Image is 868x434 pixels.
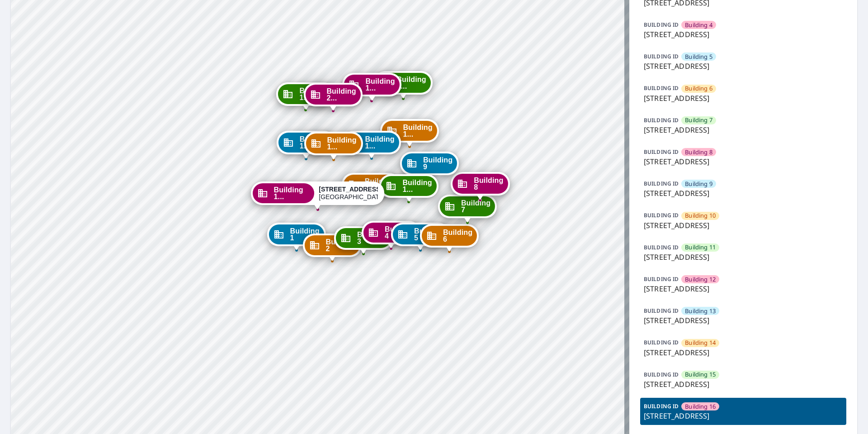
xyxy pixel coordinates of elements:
span: Building 1... [300,136,329,149]
span: Building 13 [685,307,716,315]
p: BUILDING ID [644,116,679,124]
div: Dropped pin, building Building 7, Commercial property, 1152 Chelsea Drive Lake Zurich, IL 60047 [438,195,497,223]
span: Building 9 [685,180,712,188]
p: [STREET_ADDRESS] [644,61,843,72]
span: Building 1... [327,137,356,150]
div: Dropped pin, building Building 20, Commercial property, 1152 Chelsea Drive Lake Zurich, IL 60047 [303,83,362,111]
span: Building 12 [685,275,716,284]
div: Dropped pin, building Building 12, Commercial property, 1152 Chelsea Drive Lake Zurich, IL 60047 [342,73,401,101]
span: Building 1... [365,178,394,191]
p: [STREET_ADDRESS] [644,220,843,231]
div: Dropped pin, building Building 9, Commercial property, 1152 Chelsea Drive Lake Zurich, IL 60047 [400,152,459,180]
span: Building 14 [685,339,716,347]
div: Dropped pin, building Building 14, Commercial property, 1152 Chelsea Drive Lake Zurich, IL 60047 [342,173,401,201]
div: Dropped pin, building Building 6, Commercial property, 1152 Chelsea Drive Lake Zurich, IL 60047 [420,224,479,252]
strong: [STREET_ADDRESS] [319,186,382,193]
p: [STREET_ADDRESS] [644,29,843,40]
div: Dropped pin, building Building 10, Commercial property, 1152 Chelsea Drive Lake Zurich, IL 60047 [380,119,439,147]
p: BUILDING ID [644,52,679,60]
p: [STREET_ADDRESS] [644,188,843,199]
span: Building 1... [396,76,426,90]
span: Building 6 [685,84,712,93]
span: Building 1... [365,78,395,91]
span: Building 9 [423,157,453,170]
p: BUILDING ID [644,275,679,283]
p: BUILDING ID [644,402,679,410]
span: Building 1... [365,136,394,149]
p: [STREET_ADDRESS] [644,315,843,326]
div: Dropped pin, building Building 13, Commercial property, 1152 Chelsea Drive Lake Zurich, IL 60047 [342,131,401,159]
div: Dropped pin, building Building 19, Commercial property, 1152 Chelsea Drive Lake Zurich, IL 60047 [276,82,335,110]
p: BUILDING ID [644,180,679,187]
span: Building 7 [461,200,491,213]
div: Dropped pin, building Building 11, Commercial property, 1152 Chelsea Drive Lake Zurich, IL 60047 [373,71,432,99]
p: [STREET_ADDRESS] [644,124,843,135]
span: Building 4 [685,21,712,29]
p: [STREET_ADDRESS] [644,93,843,104]
span: Building 7 [685,116,712,124]
div: Dropped pin, building Building 18, Commercial property, 1152 Chelsea Drive Lake Zurich, IL 60047 [304,132,363,160]
span: Building 2... [326,88,356,101]
p: [STREET_ADDRESS] [644,347,843,358]
div: Dropped pin, building Building 15, Commercial property, 1152 Chelsea Drive Lake Zurich, IL 60047 [379,174,438,202]
div: Dropped pin, building Building 16, Commercial property, 1152 Chelsea Drive Lake Zurich, IL 60047 [251,181,385,210]
span: Building 1 [290,228,320,241]
div: Dropped pin, building Building 17, Commercial property, 1152 Chelsea Drive Lake Zurich, IL 60047 [277,131,335,159]
span: Building 6 [443,229,472,243]
span: Building 15 [685,370,716,379]
p: BUILDING ID [644,307,679,315]
span: Building 8 [685,148,712,157]
p: BUILDING ID [644,339,679,346]
div: Dropped pin, building Building 5, Commercial property, 1152 Chelsea Drive Lake Zurich, IL 60047 [391,223,450,251]
p: [STREET_ADDRESS] [644,252,843,262]
p: BUILDING ID [644,211,679,219]
span: Building 10 [685,211,716,220]
div: Dropped pin, building Building 3, Commercial property, 1152 Chelsea Drive Lake Zurich, IL 60047 [334,226,393,254]
span: Building 11 [685,243,716,252]
p: [STREET_ADDRESS] [644,410,843,421]
div: Dropped pin, building Building 1, Commercial property, 1152 Chelsea Drive Lake Zurich, IL 60047 [267,223,326,251]
span: Building 2 [326,238,355,252]
span: Building 5 [414,228,443,241]
div: Dropped pin, building Building 4, Commercial property, 1152 Chelsea Drive Lake Zurich, IL 60047 [362,221,420,249]
div: Dropped pin, building Building 2, Commercial property, 1152 Chelsea Drive Lake Zurich, IL 60047 [303,234,362,262]
span: Building 3 [357,231,387,245]
span: Building 1... [274,186,310,200]
div: Dropped pin, building Building 8, Commercial property, 1152 Chelsea Drive Lake Zurich, IL 60047 [451,172,509,200]
div: [GEOGRAPHIC_DATA] [319,186,378,201]
p: BUILDING ID [644,243,679,251]
p: BUILDING ID [644,21,679,29]
p: [STREET_ADDRESS] [644,283,843,294]
p: [STREET_ADDRESS] [644,379,843,390]
span: Building 8 [474,177,503,191]
span: Building 1... [403,124,432,138]
p: BUILDING ID [644,148,679,156]
span: Building 1... [299,87,329,101]
span: Building 16 [685,402,716,411]
span: Building 1... [402,179,432,193]
p: BUILDING ID [644,84,679,92]
span: Building 5 [685,52,712,61]
p: BUILDING ID [644,371,679,378]
p: [STREET_ADDRESS] [644,156,843,167]
span: Building 4 [385,226,414,239]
